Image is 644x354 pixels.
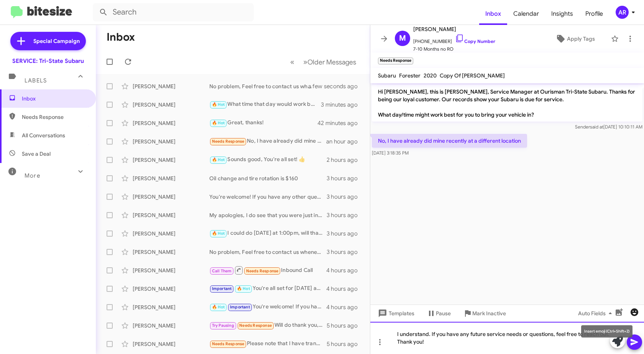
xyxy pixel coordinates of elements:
div: Insert emoji (Ctrl+Shift+2) [581,325,632,338]
nav: Page navigation example [286,54,361,70]
span: Needs Response [22,113,87,121]
p: Hi [PERSON_NAME], this is [PERSON_NAME], Service Manager at Ourisman Tri-State Subaru. Thanks for... [372,85,642,122]
button: Mark Inactive [457,306,512,320]
div: 42 minutes ago [318,119,364,127]
a: Insights [545,3,579,25]
span: 🔥 Hot [237,286,250,291]
div: 4 hours ago [326,285,364,293]
div: a few seconds ago [318,82,364,90]
div: [PERSON_NAME] [133,82,209,90]
span: Call Them [212,268,232,273]
span: Needs Response [246,268,279,273]
a: Copy Number [455,38,495,44]
a: Calendar [507,3,545,25]
span: Labels [25,77,47,84]
span: More [25,172,40,179]
span: [DATE] 3:18:35 PM [372,150,409,156]
div: You're welcome! If you have any other questions or need assistance, please let me know. 🙂 [209,193,327,201]
div: What time that day would work best for you? [209,100,321,109]
div: [PERSON_NAME] [133,119,209,127]
span: M [399,32,406,44]
div: 3 hours ago [327,211,364,219]
div: an hour ago [326,138,364,145]
span: 🔥 Hot [212,157,225,162]
div: No, I have already did mine recently at a different location [209,137,326,146]
div: Inbound Call [209,265,326,275]
button: Pause [421,306,457,320]
div: [PERSON_NAME] [133,303,209,311]
span: Needs Response [212,341,245,346]
div: Will do thank you, you as well [209,321,327,330]
div: I understand. If you have any future service needs or questions, feel free to reach out. Thank you! [370,322,644,354]
a: Special Campaign [10,32,86,50]
span: said at [590,124,603,130]
span: Subaru [378,72,396,79]
div: No problem, Feel free to contact us whenever you're ready to schedule for service! We're here to ... [209,248,327,256]
div: [PERSON_NAME] [133,138,209,145]
span: Important [212,286,232,291]
div: I could do [DATE] at 1:00pm, will that be okay? [209,229,327,238]
div: Sounds good, You're all set! 👍 [209,155,327,164]
div: 3 hours ago [327,193,364,201]
button: Next [299,54,361,70]
div: [PERSON_NAME] [133,248,209,256]
span: Copy Of [PERSON_NAME] [440,72,505,79]
div: [PERSON_NAME] [133,101,209,109]
p: No, I have already did mine recently at a different location [372,134,527,148]
h1: Inbox [107,31,135,43]
div: 5 hours ago [327,340,364,348]
button: AR [609,6,636,19]
div: [PERSON_NAME] [133,211,209,219]
div: 4 hours ago [326,267,364,274]
div: 3 hours ago [327,175,364,182]
div: [PERSON_NAME] [133,193,209,201]
a: Inbox [479,3,507,25]
span: Needs Response [239,323,272,328]
span: 🔥 Hot [212,120,225,125]
div: [PERSON_NAME] [133,230,209,237]
a: Profile [579,3,609,25]
div: [PERSON_NAME] [133,285,209,293]
span: « [290,57,294,67]
span: 🔥 Hot [212,305,225,310]
span: Mark Inactive [472,306,506,320]
button: Auto Fields [572,306,621,320]
div: [PERSON_NAME] [133,322,209,329]
div: SERVICE: Tri-State Subaru [12,57,84,65]
div: You're all set for [DATE] at 1:00pm. Thank you!🙂 [209,284,326,293]
span: 2020 [424,72,437,79]
span: Auto Fields [578,306,615,320]
div: My apologies, I do see that you were just in for service. You're all set! [209,211,327,219]
span: Important [230,305,250,310]
span: Apply Tags [567,32,595,46]
span: Forester [399,72,421,79]
div: Great, thanks! [209,119,318,127]
span: [PHONE_NUMBER] [413,34,495,45]
div: 4 hours ago [326,303,364,311]
small: Needs Response [378,58,413,64]
span: 7-10 Months no RO [413,45,495,53]
button: Previous [286,54,299,70]
span: » [303,57,307,67]
div: Oil change and tire rotation is $160 [209,175,327,182]
div: You're welcome! If you have any more questions or need assistance, feel free to ask.🙂 [209,303,326,311]
div: 3 hours ago [327,230,364,237]
span: 🔥 Hot [212,231,225,236]
span: Inbox [22,95,87,102]
div: [PERSON_NAME] [133,156,209,164]
span: Templates [376,306,414,320]
span: Sender [DATE] 10:10:11 AM [575,124,642,130]
div: 5 hours ago [327,322,364,329]
div: 2 hours ago [327,156,364,164]
div: 3 minutes ago [321,101,364,109]
span: All Conversations [22,132,65,139]
span: [PERSON_NAME] [413,25,495,34]
button: Apply Tags [542,32,607,46]
span: 🔥 Hot [212,102,225,107]
button: Templates [370,306,421,320]
span: Special Campaign [33,37,80,45]
span: Save a Deal [22,150,51,158]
